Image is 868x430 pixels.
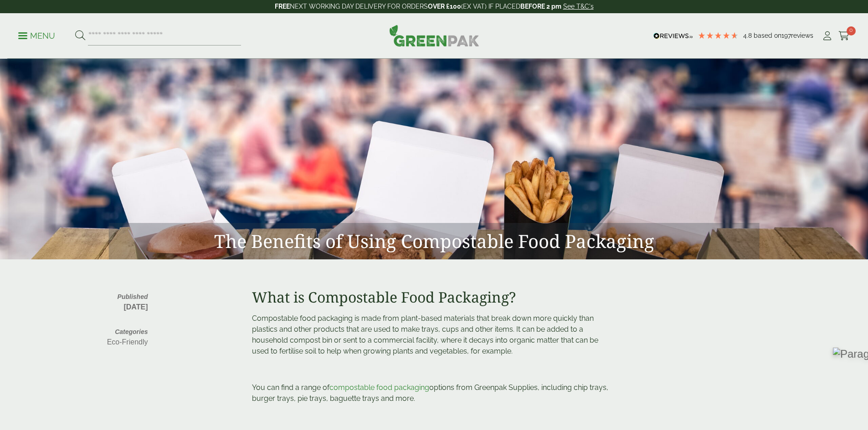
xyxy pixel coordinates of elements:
span: Compostable food packaging is made from plant-based materials that break down more quickly than p... [252,314,598,355]
img: GreenPak Supplies [389,25,479,46]
strong: FREE [275,3,290,10]
a: See T&C's [563,3,594,10]
span: Categories [93,327,148,337]
span: You can find a range of options from Greenpak Supplies, including chip trays, burger trays, pie t... [252,383,608,403]
h1: The Benefits of Using Compostable Food Packaging [108,223,760,259]
strong: OVER £100 [428,3,461,10]
div: 4.79 Stars [698,31,739,40]
span: reviews [791,32,813,39]
p: Menu [18,30,55,41]
i: Cart [838,31,850,40]
a: Menu [18,30,55,40]
strong: BEFORE 2 pm [520,3,561,10]
span: 4.8 [743,32,754,39]
a: compostable food packaging [329,383,429,392]
span: What is Compostable Food Packaging? [252,287,516,307]
span: 197 [781,32,791,39]
span: [DATE] [123,303,148,311]
img: REVIEWS.io [653,33,693,39]
span: Based on [754,32,781,39]
a: 0 [838,29,850,43]
p: Eco-Friendly [93,337,148,348]
span: Published [93,292,148,302]
span: 0 [847,26,856,35]
i: My Account [822,31,833,40]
